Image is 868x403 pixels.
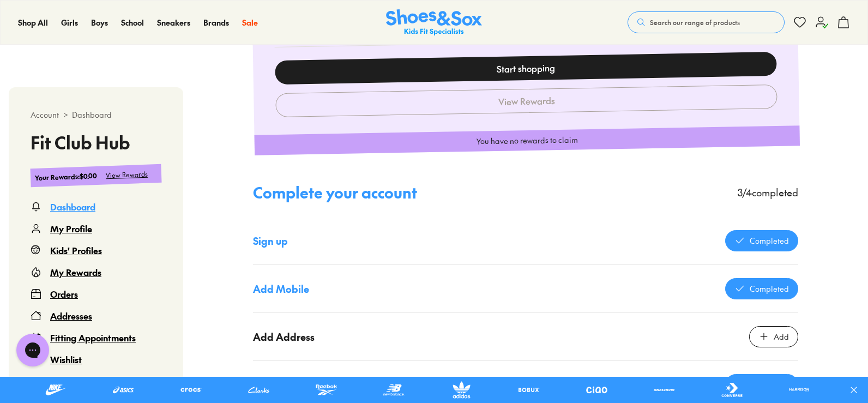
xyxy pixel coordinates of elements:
[157,17,190,28] span: Sneakers
[91,17,108,28] a: Boys
[11,330,55,370] iframe: Gorgias live chat messenger
[18,17,48,28] span: Shop All
[31,331,161,344] a: Fitting Appointments
[18,17,48,28] a: Shop All
[255,125,800,155] div: You have no rewards to claim
[750,235,789,246] div: Completed
[242,17,258,28] a: Sale
[738,185,798,200] div: 3 / 4 completed
[106,169,148,181] div: View Rewards
[31,134,161,151] h3: Fit Club Hub
[121,17,144,28] a: School
[253,181,417,204] h3: Complete your account
[72,109,112,121] span: Dashboard
[31,353,161,366] a: Wishlist
[121,17,144,28] span: School
[31,309,161,322] a: Addresses
[31,287,161,300] a: Orders
[31,222,161,235] a: My Profile
[386,9,482,36] a: Shoes & Sox
[275,52,777,85] a: Start shopping
[61,17,78,28] a: Girls
[63,109,68,121] span: >
[203,17,229,28] a: Brands
[31,200,161,213] a: Dashboard
[50,353,82,366] div: Wishlist
[50,200,95,213] div: Dashboard
[31,244,161,257] a: Kids' Profiles
[35,171,98,183] div: Your Rewards : $0.00
[31,266,161,279] a: My Rewards
[242,17,258,28] span: Sale
[628,11,785,33] button: Search our range of products
[91,17,108,28] span: Boys
[253,281,309,296] div: Add Mobile
[253,233,288,248] div: Sign up
[50,309,92,322] div: Addresses
[50,244,102,257] div: Kids' Profiles
[31,109,59,121] span: Account
[386,9,482,36] img: SNS_Logo_Responsive.svg
[50,266,101,279] div: My Rewards
[275,85,777,117] button: View Rewards
[774,331,789,342] div: Add
[650,17,740,27] span: Search our range of products
[50,287,78,300] div: Orders
[50,331,136,344] div: Fitting Appointments
[50,222,92,235] div: My Profile
[203,17,229,28] span: Brands
[253,329,315,344] div: Add Address
[157,17,190,28] a: Sneakers
[31,375,161,401] button: Logout
[750,283,789,294] div: Completed
[61,17,78,28] span: Girls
